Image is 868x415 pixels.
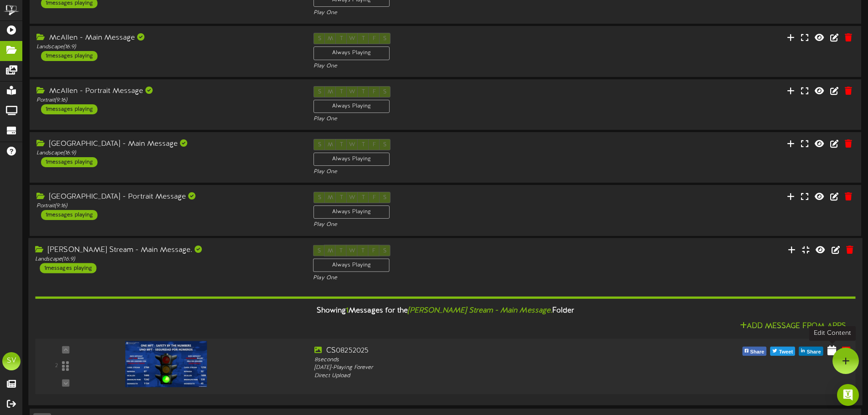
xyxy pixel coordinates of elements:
span: Share [805,347,823,357]
span: Share [748,347,766,357]
div: SV [2,352,21,370]
div: Play One [313,274,577,282]
div: Play One [313,168,577,176]
div: McAllen - Portrait Message [36,86,300,97]
div: Portrait ( 9:16 ) [36,97,300,104]
div: Play One [313,9,577,17]
div: Always Playing [313,46,390,60]
div: 8 seconds [314,356,646,364]
button: Add Message From Apps [737,321,849,332]
button: Share [799,346,823,355]
div: Showing Messages for the Folder [28,301,862,321]
div: [DATE] - Playing Forever [314,364,646,372]
div: Always Playing [313,153,390,166]
div: Portrait ( 9:16 ) [36,202,300,210]
img: 25100b64-e4ce-4cbf-a383-5f97c07a07d5.jpg [125,341,207,387]
div: CS08252025 [314,345,646,356]
div: Always Playing [313,258,390,272]
i: [PERSON_NAME] Stream - Main Message. [408,307,552,315]
button: Tweet [770,346,795,355]
div: 1 messages playing [41,157,98,167]
button: Share [742,346,766,355]
div: 1 messages playing [41,104,98,114]
div: 1 messages playing [41,210,98,220]
div: Play One [313,62,577,70]
div: 1 messages playing [40,263,96,273]
div: Play One [313,115,577,123]
div: McAllen - Main Message [36,33,300,43]
div: Always Playing [313,205,390,219]
span: Tweet [777,347,795,357]
div: [GEOGRAPHIC_DATA] - Main Message [36,139,300,149]
div: Play One [313,221,577,229]
div: Landscape ( 16:9 ) [36,43,300,51]
div: Always Playing [313,100,390,113]
div: Open Intercom Messenger [837,384,859,406]
span: 1 [346,307,349,315]
div: Direct Upload [314,372,646,379]
div: [PERSON_NAME] Stream - Main Message. [35,245,299,255]
div: Landscape ( 16:9 ) [36,149,300,157]
div: Landscape ( 16:9 ) [35,255,299,263]
div: [GEOGRAPHIC_DATA] - Portrait Message [36,192,300,202]
div: 1 messages playing [41,51,98,61]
